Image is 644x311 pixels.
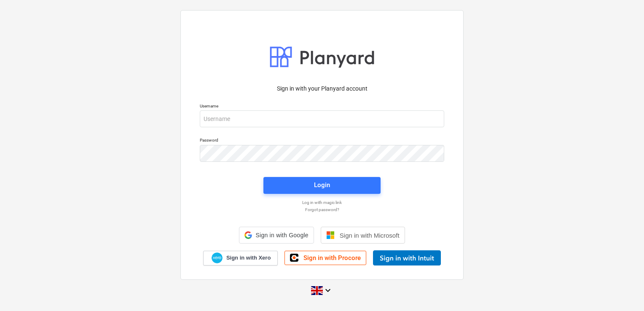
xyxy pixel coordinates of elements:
span: Sign in with Xero [226,254,271,262]
img: Microsoft logo [326,231,335,239]
p: Password [200,137,444,145]
span: Sign in with Google [255,232,308,239]
a: Sign in with Procore [284,251,366,265]
span: Sign in with Procore [303,254,361,262]
img: Xero logo [212,252,223,264]
a: Forgot password? [196,207,448,212]
a: Log in with magic link [196,200,448,205]
i: keyboard_arrow_down [323,285,333,295]
p: Sign in with your Planyard account [200,84,444,93]
p: Username [200,103,444,110]
span: Sign in with Microsoft [340,232,400,239]
div: Login [314,180,330,190]
div: Sign in with Google [239,227,314,244]
a: Sign in with Xero [203,251,278,265]
input: Username [200,110,444,127]
button: Login [263,177,381,194]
